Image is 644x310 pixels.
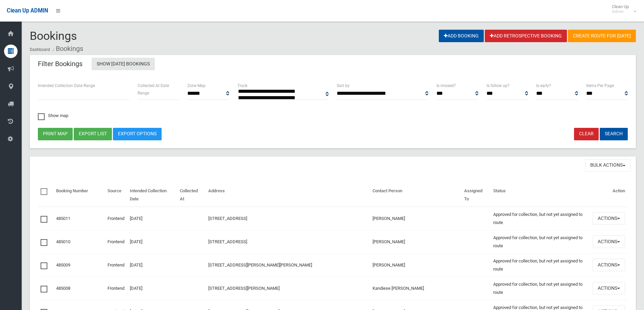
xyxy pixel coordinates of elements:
button: Actions [593,259,625,271]
th: Address [206,184,370,207]
a: 485010 [56,239,70,244]
td: [PERSON_NAME] [370,207,461,230]
a: [STREET_ADDRESS][PERSON_NAME] [208,286,280,291]
th: Status [491,184,590,207]
a: Add Retrospective Booking [485,30,567,42]
a: Create route for [DATE] [568,30,636,42]
a: 485008 [56,286,70,291]
span: Clean Up [609,4,636,14]
th: Booking Number [53,184,105,207]
td: Approved for collection, but not yet assigned to route [491,207,590,230]
button: Actions [593,282,625,294]
a: Clear [574,128,599,140]
th: Intended Collection Date [127,184,177,207]
button: Search [600,128,628,140]
th: Assigned To [461,184,491,207]
a: Add Booking [439,30,484,42]
td: [DATE] [127,207,177,230]
button: Actions [593,235,625,248]
td: Frontend [105,207,127,230]
button: Export list [74,128,112,140]
label: Truck [237,82,247,89]
td: Kandiese [PERSON_NAME] [370,277,461,300]
a: Export Options [113,128,162,140]
td: [DATE] [127,277,177,300]
td: Approved for collection, but not yet assigned to route [491,230,590,253]
a: Dashboard [30,47,50,52]
a: [STREET_ADDRESS] [208,239,247,244]
span: Show map [38,113,68,118]
small: Admin [612,9,629,14]
td: Frontend [105,253,127,277]
td: [PERSON_NAME] [370,230,461,253]
span: Clean Up ADMIN [7,7,48,14]
td: Approved for collection, but not yet assigned to route [491,253,590,277]
th: Contact Person [370,184,461,207]
td: [DATE] [127,253,177,277]
a: [STREET_ADDRESS] [208,216,247,221]
th: Action [590,184,628,207]
button: Print map [38,128,73,140]
td: Frontend [105,230,127,253]
header: Filter Bookings [30,57,91,71]
button: Actions [593,212,625,225]
td: [PERSON_NAME] [370,253,461,277]
button: Bulk Actions [585,159,630,172]
td: Frontend [105,277,127,300]
td: Approved for collection, but not yet assigned to route [491,277,590,300]
a: 485009 [56,262,70,267]
td: [DATE] [127,230,177,253]
th: Source [105,184,127,207]
li: Bookings [51,43,83,55]
a: 485011 [56,216,70,221]
a: Show [DATE] Bookings [92,58,155,70]
span: Bookings [30,29,77,43]
a: [STREET_ADDRESS][PERSON_NAME][PERSON_NAME] [208,262,312,267]
th: Collected At [177,184,206,207]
